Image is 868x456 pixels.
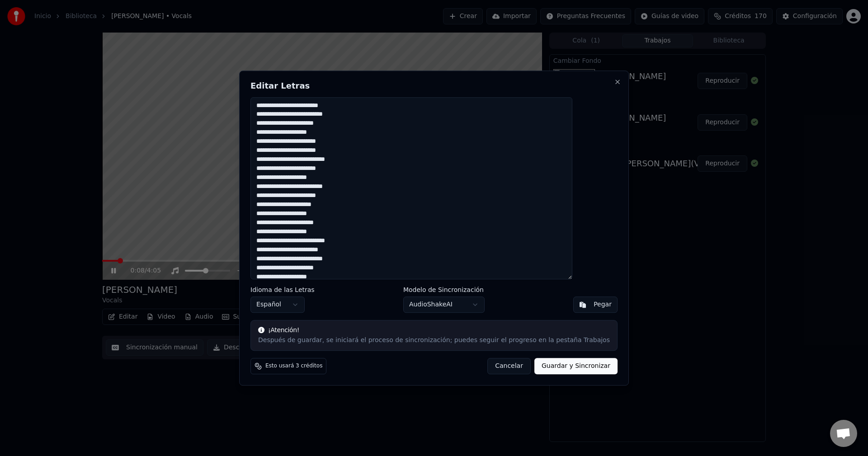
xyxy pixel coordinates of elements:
label: Modelo de Sincronización [403,287,485,293]
div: ¡Atención! [258,326,610,335]
button: Guardar y Sincronizar [534,358,618,374]
button: Cancelar [487,358,531,374]
label: Idioma de las Letras [250,287,315,293]
button: Pegar [573,296,618,313]
h2: Editar Letras [250,82,618,90]
div: Después de guardar, se iniciará el proceso de sincronización; puedes seguir el progreso en la pes... [258,336,610,345]
span: Esto usará 3 créditos [265,362,322,370]
div: Pegar [594,300,612,309]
